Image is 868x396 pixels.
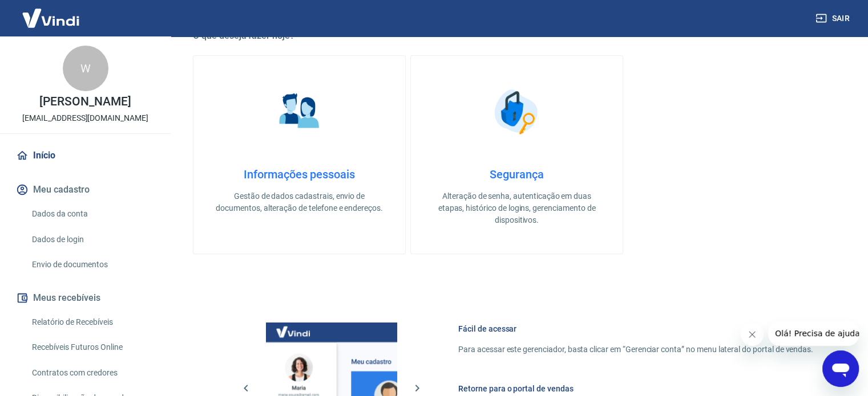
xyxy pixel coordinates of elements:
[22,112,148,124] p: [EMAIL_ADDRESS][DOMAIN_NAME]
[813,8,854,29] button: Sair
[27,336,157,359] a: Recebíveis Futuros Online
[822,350,859,387] iframe: Botão para abrir a janela de mensagens
[14,285,157,311] button: Meus recebíveis
[741,323,764,346] iframe: Fechar mensagem
[768,321,859,346] iframe: Mensagem da empresa
[27,311,157,334] a: Relatório de Recebíveis
[27,361,157,385] a: Contratos com credores
[193,55,406,254] a: Informações pessoaisInformações pessoaisGestão de dados cadastrais, envio de documentos, alteraçã...
[410,55,623,254] a: SegurançaSegurançaAlteração de senha, autenticação em duas etapas, histórico de logins, gerenciam...
[39,96,131,108] p: [PERSON_NAME]
[27,253,157,276] a: Envio de documentos
[429,190,604,226] p: Alteração de senha, autenticação em duas etapas, histórico de logins, gerenciamento de dispositivos.
[27,202,157,226] a: Dados da conta
[27,228,157,251] a: Dados de login
[14,143,157,168] a: Início
[458,383,813,394] h6: Retorne para o portal de vendas
[458,344,813,356] p: Para acessar este gerenciador, basta clicar em “Gerenciar conta” no menu lateral do portal de ven...
[63,46,108,91] div: W
[488,83,546,140] img: Segurança
[212,168,387,181] h4: Informações pessoais
[14,177,157,202] button: Meu cadastro
[429,168,604,181] h4: Segurança
[271,83,328,140] img: Informações pessoais
[7,8,96,17] span: Olá! Precisa de ajuda?
[458,323,813,334] h6: Fácil de acessar
[14,1,88,35] img: Vindi
[212,190,387,214] p: Gestão de dados cadastrais, envio de documentos, alteração de telefone e endereços.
